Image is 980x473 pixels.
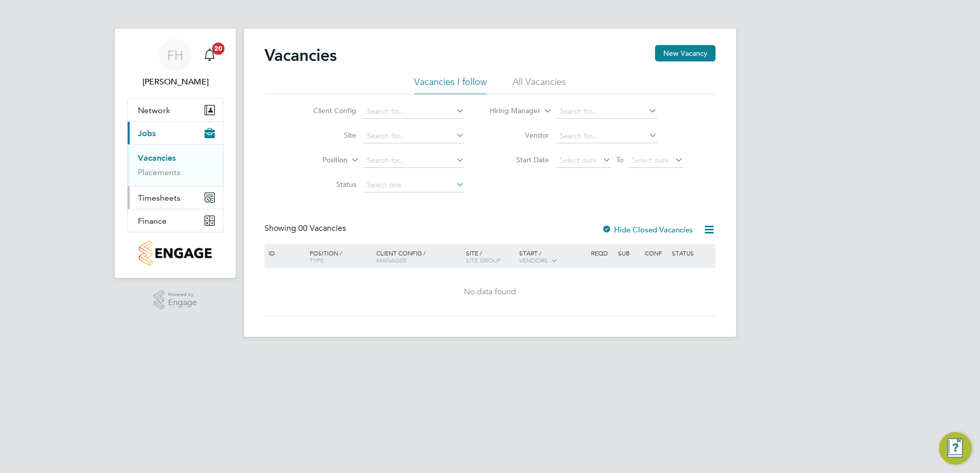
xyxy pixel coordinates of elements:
button: New Vacancy [655,45,716,61]
span: Jobs [138,128,156,138]
label: Start Date [490,155,549,164]
a: Go to home page [127,241,223,266]
button: Network [128,99,223,121]
div: Start / [517,244,588,270]
div: Position / [302,244,374,269]
a: 20 [199,39,220,72]
label: Status [297,180,356,189]
input: Search for... [363,129,464,143]
div: Status [669,244,714,262]
input: Search for... [363,104,464,119]
span: Select date [632,156,669,165]
span: Site Group [466,256,501,264]
div: Client Config / [374,244,463,269]
span: Timesheets [138,193,180,203]
span: Finance [138,216,167,226]
span: Fidel Hill [127,76,223,88]
div: Reqd [588,244,615,262]
input: Search for... [363,154,464,168]
div: Conf [642,244,669,262]
div: Jobs [128,144,223,186]
button: Timesheets [128,186,223,209]
span: To [613,153,626,166]
span: Vendors [519,256,548,264]
label: Hiring Manager [481,106,540,116]
a: Powered byEngage [154,290,197,310]
span: Select date [560,156,597,165]
label: Position [289,155,348,165]
label: Site [297,131,356,140]
div: Showing [264,223,348,234]
a: Vacancies [138,153,176,163]
span: 20 [212,42,224,55]
li: Vacancies I follow [414,76,487,94]
a: Placements [138,167,180,177]
span: 00 Vacancies [298,223,346,233]
label: Hide Closed Vacancies [602,225,693,234]
input: Select one [363,178,464,192]
span: Manager [376,256,406,264]
span: FH [167,49,183,62]
nav: Main navigation [115,29,236,278]
label: Client Config [297,106,356,115]
span: Type [310,256,324,264]
button: Jobs [128,122,223,144]
input: Search for... [556,104,657,119]
input: Search for... [556,129,657,143]
span: Engage [168,298,197,307]
li: All Vacancies [513,76,566,94]
button: Engage Resource Center [939,432,972,465]
span: Network [138,105,170,115]
div: Sub [616,244,642,262]
span: Powered by [168,290,197,299]
div: Site / [463,244,517,269]
a: FH[PERSON_NAME] [127,39,223,88]
button: Finance [128,209,223,232]
div: ID [266,244,302,262]
img: countryside-properties-logo-retina.png [139,241,211,266]
div: No data found [266,287,714,297]
h2: Vacancies [264,45,337,66]
label: Vendor [490,131,549,140]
